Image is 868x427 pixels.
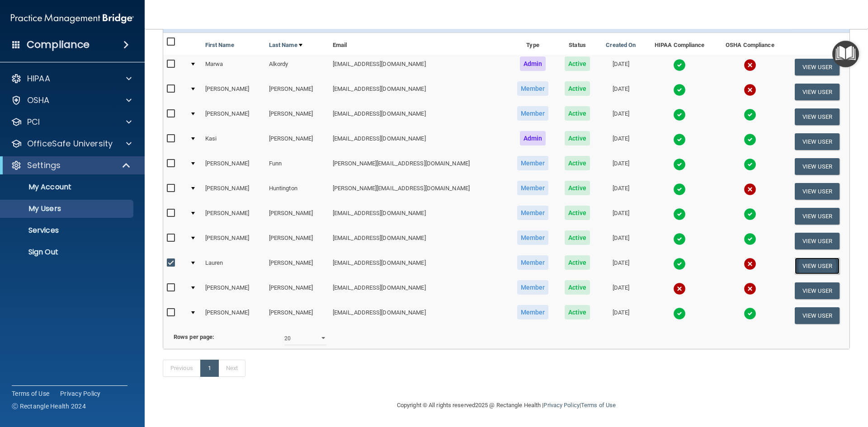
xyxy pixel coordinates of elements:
[329,80,509,104] td: [EMAIL_ADDRESS][DOMAIN_NAME]
[218,360,245,377] a: Next
[265,179,329,204] td: Huntington
[543,402,579,408] a: Privacy Policy
[163,360,201,377] a: Previous
[329,204,509,229] td: [EMAIL_ADDRESS][DOMAIN_NAME]
[27,95,50,106] p: OSHA
[6,248,129,257] p: Sign Out
[673,84,686,96] img: tick.e7d51cea.svg
[795,307,840,324] button: View User
[265,253,329,278] td: [PERSON_NAME]
[673,158,686,171] img: tick.e7d51cea.svg
[517,206,549,220] span: Member
[11,138,132,149] a: OfficeSafe University
[517,255,549,270] span: Member
[11,95,132,106] a: OSHA
[744,258,756,270] img: cross.ca9f0e7f.svg
[517,230,549,245] span: Member
[795,84,840,100] button: View User
[744,282,756,295] img: cross.ca9f0e7f.svg
[265,55,329,80] td: Alkordy
[202,204,265,229] td: [PERSON_NAME]
[795,233,840,249] button: View User
[598,179,644,204] td: [DATE]
[715,33,785,55] th: OSHA Compliance
[520,56,546,71] span: Admin
[565,131,590,145] span: Active
[202,303,265,328] td: [PERSON_NAME]
[265,129,329,154] td: [PERSON_NAME]
[517,280,549,295] span: Member
[744,233,756,245] img: tick.e7d51cea.svg
[565,305,590,319] span: Active
[517,305,549,319] span: Member
[795,282,840,299] button: View User
[329,179,509,204] td: [PERSON_NAME][EMAIL_ADDRESS][DOMAIN_NAME]
[673,233,686,245] img: tick.e7d51cea.svg
[598,104,644,129] td: [DATE]
[202,80,265,104] td: [PERSON_NAME]
[509,33,557,55] th: Type
[202,129,265,154] td: Kasi
[265,104,329,129] td: [PERSON_NAME]
[329,278,509,303] td: [EMAIL_ADDRESS][DOMAIN_NAME]
[269,40,302,51] a: Last Name
[744,183,756,196] img: cross.ca9f0e7f.svg
[202,278,265,303] td: [PERSON_NAME]
[598,253,644,278] td: [DATE]
[598,303,644,328] td: [DATE]
[565,81,590,96] span: Active
[673,59,686,71] img: tick.e7d51cea.svg
[565,56,590,71] span: Active
[565,280,590,295] span: Active
[673,133,686,146] img: tick.e7d51cea.svg
[744,133,756,146] img: tick.e7d51cea.svg
[673,258,686,270] img: tick.e7d51cea.svg
[11,73,132,84] a: HIPAA
[598,80,644,104] td: [DATE]
[598,154,644,179] td: [DATE]
[673,307,686,320] img: tick.e7d51cea.svg
[202,55,265,80] td: Marwa
[565,206,590,220] span: Active
[329,253,509,278] td: [EMAIL_ADDRESS][DOMAIN_NAME]
[329,229,509,253] td: [EMAIL_ADDRESS][DOMAIN_NAME]
[27,117,40,127] p: PCI
[329,154,509,179] td: [PERSON_NAME][EMAIL_ADDRESS][DOMAIN_NAME]
[712,363,857,399] iframe: Drift Widget Chat Controller
[27,73,50,84] p: HIPAA
[598,55,644,80] td: [DATE]
[795,183,840,200] button: View User
[205,40,234,51] a: First Name
[265,80,329,104] td: [PERSON_NAME]
[265,278,329,303] td: [PERSON_NAME]
[6,183,129,192] p: My Account
[265,229,329,253] td: [PERSON_NAME]
[202,154,265,179] td: [PERSON_NAME]
[673,208,686,221] img: tick.e7d51cea.svg
[60,389,101,398] a: Privacy Policy
[202,253,265,278] td: Lauren
[12,389,49,398] a: Terms of Use
[744,158,756,171] img: tick.e7d51cea.svg
[517,156,549,170] span: Member
[744,307,756,320] img: tick.e7d51cea.svg
[341,391,671,420] div: Copyright © All rights reserved 2025 @ Rectangle Health | |
[795,208,840,225] button: View User
[744,108,756,121] img: tick.e7d51cea.svg
[27,160,61,171] p: Settings
[6,204,129,213] p: My Users
[202,104,265,129] td: [PERSON_NAME]
[329,104,509,129] td: [EMAIL_ADDRESS][DOMAIN_NAME]
[27,38,90,51] h4: Compliance
[329,303,509,328] td: [EMAIL_ADDRESS][DOMAIN_NAME]
[832,41,859,67] button: Open Resource Center
[200,360,219,377] a: 1
[565,106,590,121] span: Active
[520,131,546,145] span: Admin
[12,402,86,411] span: Ⓒ Rectangle Health 2024
[202,229,265,253] td: [PERSON_NAME]
[673,282,686,295] img: cross.ca9f0e7f.svg
[795,133,840,150] button: View User
[174,333,214,340] b: Rows per page:
[795,158,840,175] button: View User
